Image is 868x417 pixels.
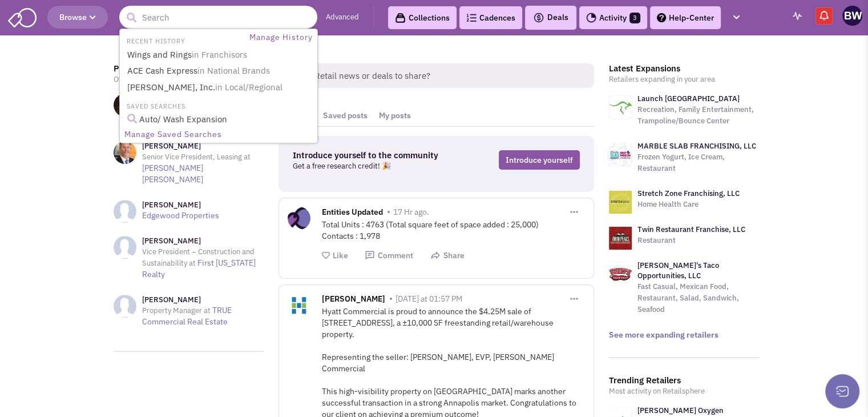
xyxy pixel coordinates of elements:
img: NoImageAvailable1.jpg [114,295,136,318]
a: First [US_STATE] Realty [142,258,256,279]
a: See more expanding retailers [609,330,718,340]
p: Retailers expanding in your area [609,74,760,85]
p: Fast Casual, Mexican Food, Restaurant, Salad, Sandwich, Seafood [637,281,760,315]
div: Total Units : 4763 (Total square feet of space added : 25,000) Contacts : 1,978 [322,219,585,242]
span: Property Manager at [142,306,211,315]
p: Get a free research credit! 🎉 [293,161,454,172]
a: MARBLE SLAB FRANCHISING, LLC [637,141,756,151]
a: Cadences [459,6,522,29]
a: Launch [GEOGRAPHIC_DATA] [637,94,740,103]
img: Bakari White [842,6,862,26]
span: in National Brands [197,65,270,76]
img: NoImageAvailable1.jpg [114,200,136,223]
span: Retail news or deals to share? [305,63,594,88]
span: Like [333,250,348,260]
a: Auto/ Wash Expansion [124,112,316,127]
h3: Introduce yourself to the community [293,150,454,161]
img: Cadences_logo.png [466,14,477,22]
img: NoImageAvailable1.jpg [114,236,136,259]
img: logo [609,143,632,166]
a: Manage History [247,30,316,45]
p: Restaurant [637,235,745,246]
h3: Latest Expansions [609,63,760,74]
a: [PERSON_NAME] [PERSON_NAME] [142,163,203,185]
a: [PERSON_NAME], Inc.in Local/Regional [124,80,316,95]
span: in Local/Regional [215,82,282,93]
a: Manage Saved Searches [121,127,316,142]
a: Introduce yourself [499,150,580,170]
span: [DATE] at 01:57 PM [395,294,462,304]
img: SmartAdmin [8,6,37,27]
a: Wings and Ringsin Franchisors [124,47,316,63]
span: 17 Hr ago. [393,207,429,217]
h3: [PERSON_NAME] [142,236,264,246]
a: My posts [373,105,417,126]
img: logo [609,96,632,119]
a: Stretch Zone Franchising, LLC [637,189,740,198]
button: Like [322,250,348,261]
img: logo [609,227,632,250]
img: logo [609,191,632,214]
h3: [PERSON_NAME] [142,200,219,210]
img: help.png [657,13,666,22]
img: logo [609,263,632,286]
p: Recreation, Family Entertainment, Trampoline/Bounce Center [637,104,760,127]
p: Frozen Yogurt, Ice Cream, Restaurant [637,151,760,174]
a: Activity3 [579,6,647,29]
a: Help-Center [650,6,721,29]
span: Entities Updated [322,207,383,220]
a: Advanced [326,12,359,23]
button: Comment [365,250,413,261]
img: Activity.png [586,13,596,23]
span: Vice President – Construction and Sustainability at [142,247,255,268]
img: icon-collection-lavender-black.svg [395,13,406,23]
a: [PERSON_NAME] Oxygen [637,406,724,415]
button: Browse [47,6,108,29]
p: Most activity on Retailsphere [609,386,760,397]
h3: People you may know [114,63,264,74]
button: Share [430,250,465,261]
h3: [PERSON_NAME] [142,141,264,151]
a: Saved posts [317,105,373,126]
a: Collections [388,6,457,29]
h3: [PERSON_NAME] [142,295,264,305]
li: RECENT HISTORY [121,34,188,46]
li: SAVED SEARCHES [121,99,316,111]
span: 3 [629,13,640,23]
input: Search [119,6,317,29]
a: Edgewood Properties [142,210,219,220]
p: Others in your area to connect with [114,74,264,85]
button: Deals [530,10,572,25]
span: Senior Vice President, Leasing at [142,152,251,162]
span: Deals [533,12,568,22]
span: [PERSON_NAME] [322,294,385,307]
a: Twin Restaurant Franchise, LLC [637,224,745,234]
h3: Trending Retailers [609,375,760,386]
a: TRUE Commercial Real Estate [142,305,232,327]
span: in Franchisors [192,49,247,60]
a: [PERSON_NAME]'s Taco Opportunities, LLC [637,260,719,280]
span: Browse [59,12,96,22]
img: icon-deals.svg [533,11,544,25]
p: Home Health Care [637,199,740,210]
a: ACE Cash Expressin National Brands [124,63,316,79]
